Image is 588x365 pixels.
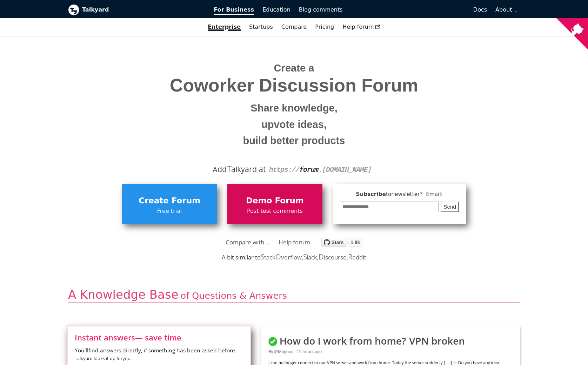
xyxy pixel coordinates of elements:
span: of Questions & Answers [181,290,287,301]
a: For Business [210,4,259,16]
span: Subscribe [340,190,459,199]
a: Pricing [311,21,338,33]
small: upvote ideas, [73,116,515,133]
img: talkyard.svg [321,238,362,247]
a: StackOverflow [261,253,302,261]
span: S [261,252,265,262]
span: You'll find answers directly, if something has been asked before. [75,346,243,363]
span: Blog comments [299,6,343,13]
small: Talkyard looks it up for you . [75,355,132,361]
span: to newsletter ? Email: [386,191,443,197]
a: Docs [347,4,492,16]
span: R [348,252,353,262]
span: Demo Forum [231,194,319,208]
span: O [275,252,281,262]
a: Education [258,4,295,16]
span: Create Forum [126,194,213,208]
small: Share knowledge, [73,100,515,116]
a: About [495,6,516,13]
a: Discourse [319,253,346,261]
span: Post test comments [231,207,319,216]
a: Help forum [338,21,385,33]
a: Reddit [348,253,366,261]
span: Free trial [126,207,213,216]
small: build better products [73,133,515,149]
a: Help forum [279,237,310,248]
button: Send [441,202,459,212]
span: Docs [473,6,487,13]
a: Startups [245,21,277,33]
span: S [303,252,307,262]
a: Enterprise [203,21,245,33]
span: Help forum [342,23,380,30]
a: Compare with ... [226,237,271,248]
a: Talkyard logoTalkyard [68,4,204,15]
img: Talkyard logo [68,4,79,15]
span: Education [262,6,290,13]
h2: A Knowledge Base [68,287,520,303]
span: T [227,162,232,175]
span: D [319,252,324,262]
span: Coworker Discussion Forum [73,75,515,95]
span: For Business [214,6,254,15]
span: Create a [274,62,314,74]
code: https:// . [DOMAIN_NAME] [269,166,372,174]
a: Blog comments [295,4,347,16]
a: Star debiki/talkyard on GitHub [321,239,362,249]
a: Slack [303,253,317,261]
div: Add alkyard at [73,163,515,175]
a: Create ForumFree trial [122,184,217,223]
span: Instant answers — save time [75,333,243,341]
b: Talkyard [82,5,204,14]
strong: forum [299,166,318,174]
a: Demo ForumPost test comments [227,184,322,223]
a: Compare [281,23,307,30]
